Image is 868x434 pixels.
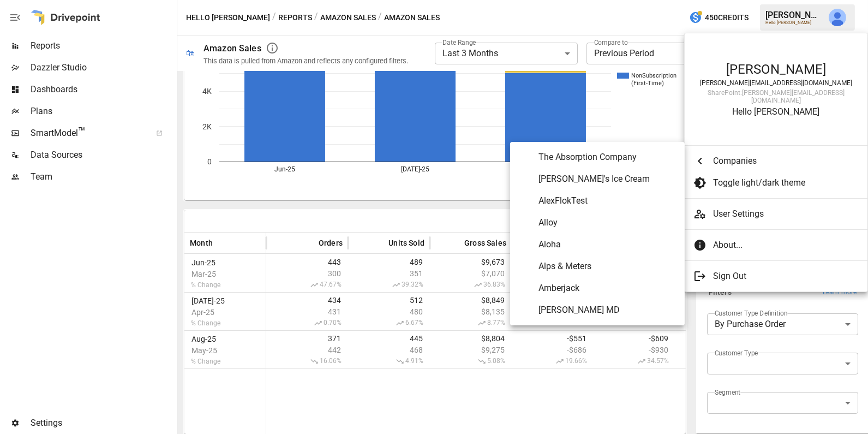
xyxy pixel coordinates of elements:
span: Toggle light/dark theme [713,176,851,189]
span: AlexFlokTest [538,194,676,207]
div: [PERSON_NAME] [696,62,857,77]
div: [PERSON_NAME][EMAIL_ADDRESS][DOMAIN_NAME] [696,79,857,87]
span: Companies [713,154,851,168]
div: SharePoint: [PERSON_NAME][EMAIL_ADDRESS][DOMAIN_NAME] [696,89,857,104]
span: Aloha [538,238,676,251]
span: About... [713,239,851,252]
div: Hello [PERSON_NAME] [696,106,857,117]
span: The Absorption Company [538,151,676,164]
span: Sign Out [713,270,851,283]
span: User Settings [713,207,859,221]
span: [PERSON_NAME] MD [538,304,676,317]
span: Amberjack [538,282,676,295]
span: [PERSON_NAME]'s Ice Cream [538,173,676,186]
span: Alps & Meters [538,260,676,273]
span: Alloy [538,216,676,229]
